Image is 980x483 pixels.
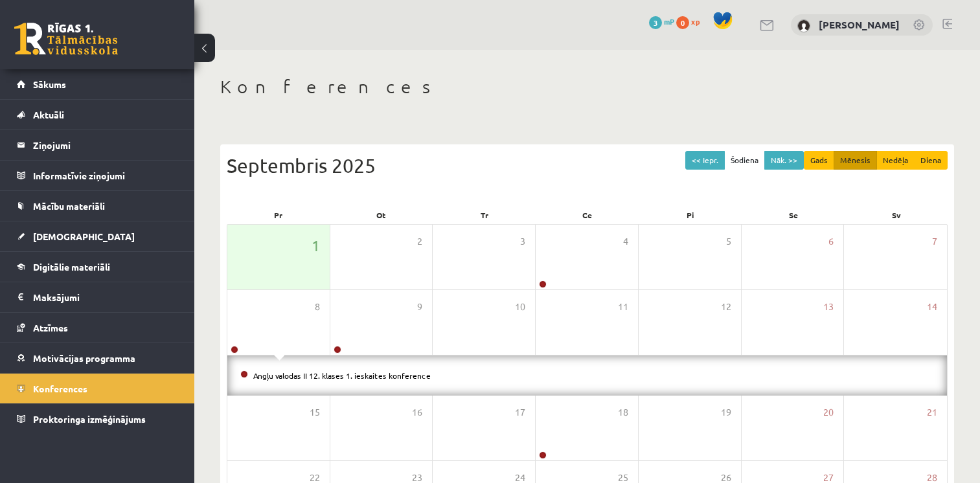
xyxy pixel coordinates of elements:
[927,405,937,420] span: 21
[17,313,178,343] a: Atzīmes
[664,16,674,27] span: mP
[17,343,178,373] a: Motivācijas programma
[721,405,731,420] span: 19
[417,234,422,249] span: 2
[618,300,628,314] span: 11
[618,405,628,420] span: 18
[797,19,810,32] img: Justīne Everte
[17,282,178,312] a: Maksājumi
[17,100,178,129] a: Aktuāli
[412,405,422,420] span: 16
[33,282,178,312] legend: Maksājumi
[17,404,178,434] a: Proktoringa izmēģinājums
[433,206,536,224] div: Tr
[649,16,662,29] span: 3
[623,234,628,249] span: 4
[17,161,178,190] a: Informatīvie ziņojumi
[315,300,320,314] span: 8
[649,16,674,27] a: 3 mP
[742,206,845,224] div: Se
[676,16,689,29] span: 0
[845,206,948,224] div: Sv
[417,300,422,314] span: 9
[33,413,146,425] span: Proktoringa izmēģinājums
[691,16,700,27] span: xp
[834,151,877,170] button: Mēnesis
[33,161,178,190] legend: Informatīvie ziņojumi
[515,300,525,314] span: 10
[520,234,525,249] span: 3
[804,151,834,170] button: Gads
[721,300,731,314] span: 12
[685,151,725,170] button: << Iepr.
[828,234,834,249] span: 6
[17,130,178,160] a: Ziņojumi
[310,405,320,420] span: 15
[819,18,900,31] a: [PERSON_NAME]
[227,151,948,180] div: Septembris 2025
[17,191,178,221] a: Mācību materiāli
[17,221,178,251] a: [DEMOGRAPHIC_DATA]
[17,69,178,99] a: Sākums
[330,206,433,224] div: Ot
[639,206,742,224] div: Pi
[515,405,525,420] span: 17
[823,405,834,420] span: 20
[17,374,178,403] a: Konferences
[724,151,765,170] button: Šodiena
[927,300,937,314] span: 14
[876,151,915,170] button: Nedēļa
[33,78,66,90] span: Sākums
[764,151,804,170] button: Nāk. >>
[33,109,64,120] span: Aktuāli
[14,23,118,55] a: Rīgas 1. Tālmācības vidusskola
[823,300,834,314] span: 13
[17,252,178,282] a: Digitālie materiāli
[33,383,87,394] span: Konferences
[33,230,135,242] span: [DEMOGRAPHIC_DATA]
[536,206,639,224] div: Ce
[312,234,320,256] span: 1
[253,370,431,381] a: Angļu valodas II 12. klases 1. ieskaites konference
[33,261,110,273] span: Digitālie materiāli
[33,130,178,160] legend: Ziņojumi
[914,151,948,170] button: Diena
[227,206,330,224] div: Pr
[932,234,937,249] span: 7
[33,352,135,364] span: Motivācijas programma
[33,200,105,212] span: Mācību materiāli
[220,76,954,98] h1: Konferences
[676,16,706,27] a: 0 xp
[33,322,68,333] span: Atzīmes
[726,234,731,249] span: 5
